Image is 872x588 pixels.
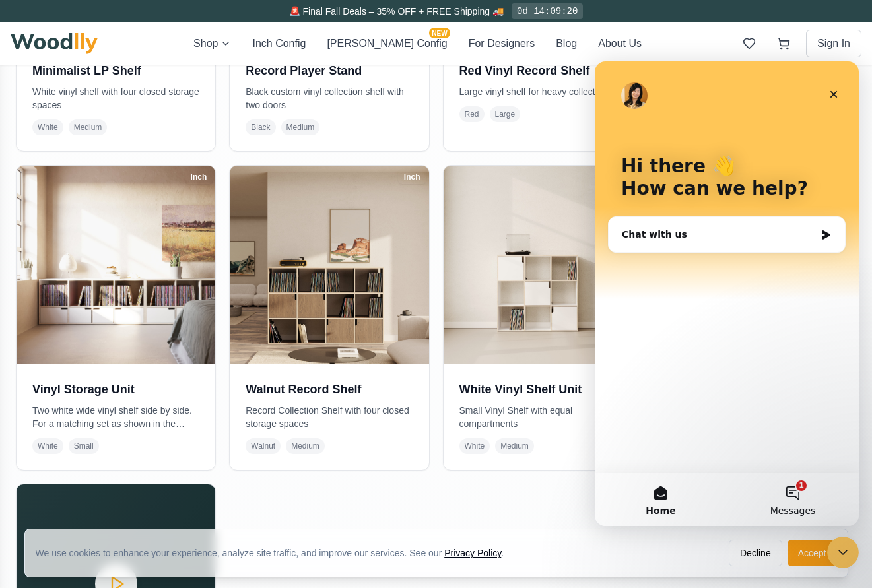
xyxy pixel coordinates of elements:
[17,166,215,364] img: Vinyl Storage Unit
[495,438,534,454] span: Medium
[32,119,63,135] span: White
[32,404,199,430] p: Two white wide vinyl shelf side by side. For a matching set as shown in the picture, purchase two...
[459,438,490,454] span: White
[246,404,413,430] p: Record Collection Shelf with four closed storage spaces
[185,170,213,184] div: Inch
[444,166,642,364] img: White Vinyl Shelf Unit
[36,546,515,560] div: We use cookies to enhance your experience, analyze site traffic, and improve our services. See our .
[469,36,535,51] button: For Designers
[193,36,231,51] button: Shop
[32,61,199,80] h3: Minimalist LP Shelf
[598,36,642,51] button: About Us
[788,540,837,566] button: Accept
[459,106,485,122] span: Red
[32,85,199,112] p: White vinyl shelf with four closed storage spaces
[246,380,413,399] h3: Walnut Record Shelf
[246,85,413,112] p: Black custom vinyl collection shelf with two doors
[69,119,108,135] span: Medium
[459,61,626,80] h3: Red Vinyl Record Shelf
[556,36,577,51] button: Blog
[444,548,501,558] a: Privacy Policy
[252,36,306,51] button: Inch Config
[32,380,199,399] h3: Vinyl Storage Unit
[289,6,504,16] span: 🚨 Final Fall Deals – 35% OFF + FREE Shipping 🚚
[595,61,859,526] iframe: Intercom live chat
[327,36,447,51] button: [PERSON_NAME] ConfigNEW
[11,33,98,54] img: Woodlly
[32,438,63,454] span: White
[398,170,426,184] div: Inch
[246,119,275,135] span: Black
[230,166,428,364] img: Walnut Record Shelf
[281,119,320,135] span: Medium
[246,61,413,80] h3: Record Player Stand
[827,537,859,568] iframe: Intercom live chat
[429,28,450,38] span: NEW
[806,30,861,57] button: Sign In
[490,106,521,122] span: Large
[729,540,782,566] button: Decline
[246,438,281,454] span: Walnut
[69,438,99,454] span: Small
[286,438,325,454] span: Medium
[459,404,626,430] p: Small Vinyl Shelf with equal compartments
[459,85,626,98] p: Large vinyl shelf for heavy collections
[459,380,626,399] h3: White Vinyl Shelf Unit
[512,3,583,19] div: 0d 14:09:20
